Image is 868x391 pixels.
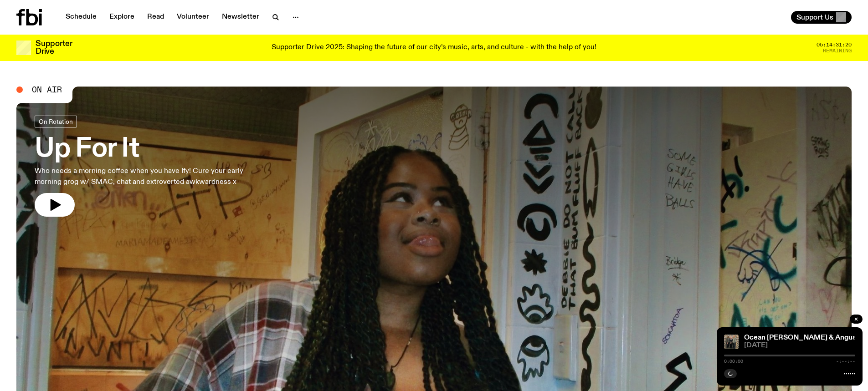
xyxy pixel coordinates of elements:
h3: Up For It [35,137,268,162]
a: Explore [104,11,140,24]
span: -:--:-- [836,359,855,364]
span: [DATE] [744,342,855,349]
a: Schedule [60,11,102,24]
span: 0:00:00 [724,359,743,364]
a: On Rotation [35,116,77,127]
p: Who needs a morning coffee when you have Ify! Cure your early morning grog w/ SMAC, chat and extr... [35,166,268,188]
span: Support Us [796,13,833,21]
button: Support Us [791,11,852,24]
span: 05:14:31:20 [817,42,852,47]
a: Newsletter [216,11,265,24]
h3: Supporter Drive [36,40,72,56]
span: On Rotation [39,118,73,125]
span: Remaining [823,48,852,53]
a: Volunteer [171,11,215,24]
span: On Air [32,86,62,94]
a: Read [142,11,169,24]
a: Up For ItWho needs a morning coffee when you have Ify! Cure your early morning grog w/ SMAC, chat... [35,116,268,217]
p: Supporter Drive 2025: Shaping the future of our city’s music, arts, and culture - with the help o... [272,44,596,52]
